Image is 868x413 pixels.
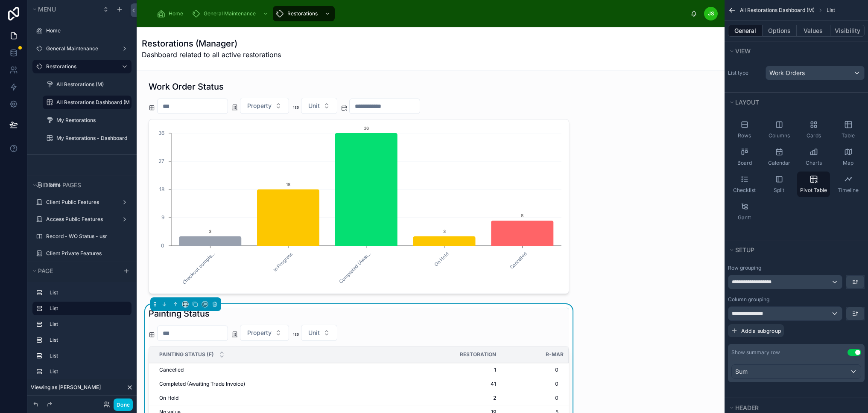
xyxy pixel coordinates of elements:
button: Layout [728,96,859,108]
button: Map [832,144,865,170]
button: Hidden pages [31,179,128,191]
td: Completed (Awaiting Trade Invoice) [149,377,390,391]
label: List [50,289,125,296]
span: Restoration [460,351,496,358]
div: scrollable content [151,4,690,23]
span: Map [843,160,853,166]
span: Cards [807,132,821,139]
span: Work Orders [769,69,805,77]
label: List [50,305,125,312]
div: Show summary row [731,349,780,356]
button: Setup [728,244,859,256]
button: Cards [797,117,830,143]
button: Checklist [728,172,761,197]
button: Sum [731,364,861,379]
span: All Restorations Dashboard (M) [740,7,815,14]
label: My Restorations [56,117,126,124]
button: Timeline [832,172,865,197]
td: 1 [390,363,501,377]
button: View [728,45,859,57]
span: Calendar [768,160,790,166]
span: Checklist [733,187,756,194]
h1: Restorations (Manager) [142,38,281,49]
span: Rows [738,132,751,139]
label: All Restorations Dashboard (M) [56,99,130,106]
span: Viewing as [PERSON_NAME] [31,384,101,391]
span: View [735,47,751,55]
button: Add a subgroup [728,324,784,337]
span: Gantt [738,214,751,221]
span: Charts [806,160,822,166]
button: Gantt [728,199,761,224]
a: Home [154,6,189,21]
span: Pivot Table [800,187,827,194]
label: List [50,321,125,328]
span: Dashboard related to all active restorations [142,49,281,60]
span: Table [842,132,855,139]
label: Column grouping [728,296,769,303]
button: Table [832,117,865,143]
a: General Maintenance [189,6,273,21]
button: Page [31,265,118,277]
label: Client Private Features [46,250,126,257]
td: Cancelled [149,363,390,377]
button: Options [763,25,797,37]
span: Restorations [287,10,318,17]
button: Columns [763,117,795,143]
button: Select Button [240,325,289,341]
td: 0 [501,363,568,377]
a: Restorations [273,6,335,21]
button: Done [114,398,133,411]
td: 41 [390,377,501,391]
label: List [50,368,125,375]
label: List type [728,70,762,76]
button: Visibility [830,25,865,37]
span: Board [737,160,752,166]
span: Menu [38,6,56,13]
span: R-MAR [546,351,564,358]
span: Setup [735,246,754,253]
label: Access Public Features [46,216,114,223]
label: My Restorations - Dashboard [56,135,127,142]
span: Property [247,329,272,337]
button: Split [763,172,795,197]
label: All Restorations (M) [56,81,126,88]
label: Record - WO Status - usr [46,233,126,240]
button: Values [797,25,831,37]
span: Timeline [838,187,859,194]
button: Calendar [763,144,795,170]
td: On Hold [149,391,390,405]
span: Painting Status (F) [159,351,214,358]
label: Home [46,182,126,189]
h1: Painting Status [149,308,210,320]
button: Board [728,144,761,170]
button: Pivot Table [797,172,830,197]
div: scrollable content [27,282,137,387]
button: Work Orders [766,66,865,80]
label: Home [46,27,126,34]
span: List [827,7,835,14]
td: 0 [501,377,568,391]
label: Restorations [46,63,114,70]
td: 0 [501,391,568,405]
label: Row grouping [728,265,761,271]
span: JS [708,10,714,17]
a: General Maintenance [46,45,114,52]
label: List [50,337,125,343]
td: 2 [390,391,501,405]
span: Columns [769,132,790,139]
label: List [50,352,125,359]
label: Client Public Features [46,199,114,206]
span: Page [38,267,53,274]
